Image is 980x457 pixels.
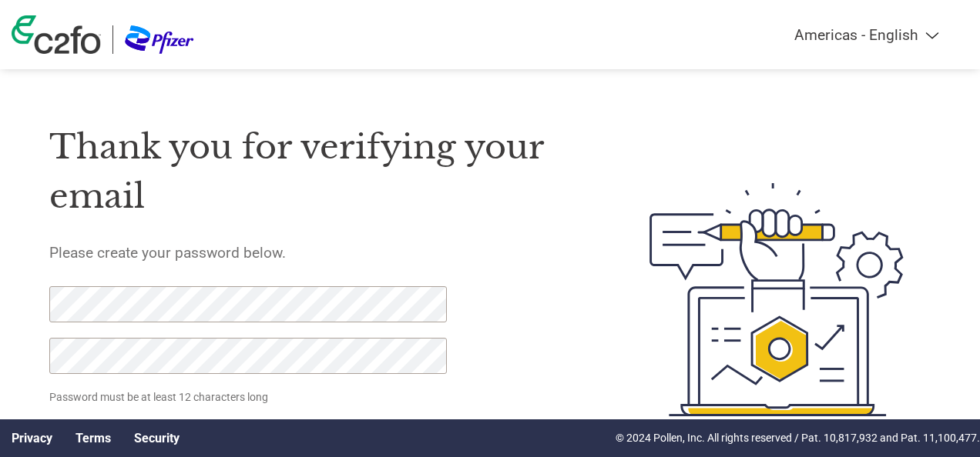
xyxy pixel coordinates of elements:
[49,122,579,222] h1: Thank you for verifying your email
[134,431,180,445] a: Security
[125,25,194,54] img: Pfizer
[616,430,980,446] p: © 2024 Pollen, Inc. All rights reserved / Pat. 10,817,932 and Pat. 11,100,477.
[12,431,52,445] a: Privacy
[76,431,111,445] a: Terms
[12,15,101,54] img: c2fo logo
[49,244,579,262] h5: Please create your password below.
[49,389,451,405] p: Password must be at least 12 characters long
